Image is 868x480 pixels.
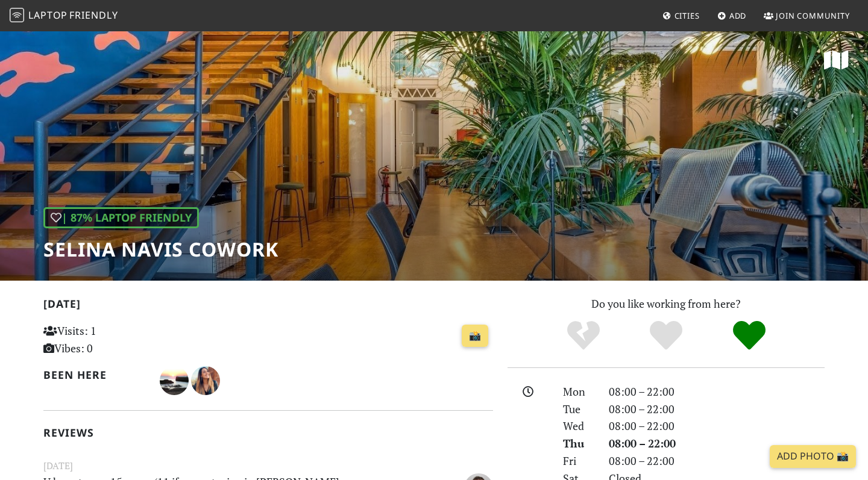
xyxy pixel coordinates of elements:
[43,207,199,228] div: | 87% Laptop Friendly
[160,372,191,387] span: Nuno
[658,5,705,26] a: Cities
[708,319,791,352] div: Definitely!
[508,295,825,313] p: Do you like working from here?
[36,458,500,473] small: [DATE]
[712,5,752,26] a: Add
[43,426,493,439] h2: Reviews
[28,8,68,22] span: Laptop
[675,10,700,21] span: Cities
[69,8,118,22] span: Friendly
[556,435,602,452] div: Thu
[556,417,602,435] div: Wed
[191,366,220,395] img: 2664-fernanda.jpg
[602,435,832,452] div: 08:00 – 22:00
[729,10,747,21] span: Add
[160,366,189,395] img: 3143-nuno.jpg
[43,298,493,315] h2: [DATE]
[43,238,278,261] h1: Selina Navis CoWork
[462,325,488,348] a: 📸
[556,452,602,470] div: Fri
[43,322,184,357] p: Visits: 1 Vibes: 0
[10,8,24,22] img: LaptopFriendly
[556,401,602,418] div: Tue
[602,401,832,418] div: 08:00 – 22:00
[602,417,832,435] div: 08:00 – 22:00
[776,10,850,21] span: Join Community
[556,383,602,401] div: Mon
[542,319,625,352] div: No
[602,452,832,470] div: 08:00 – 22:00
[624,319,708,352] div: Yes
[602,383,832,401] div: 08:00 – 22:00
[770,445,856,468] a: Add Photo 📸
[191,372,220,387] span: Fernanda Nicolini von Pfuhl
[43,369,145,381] h2: Been here
[759,5,855,26] a: Join Community
[10,5,118,26] a: LaptopFriendly LaptopFriendly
